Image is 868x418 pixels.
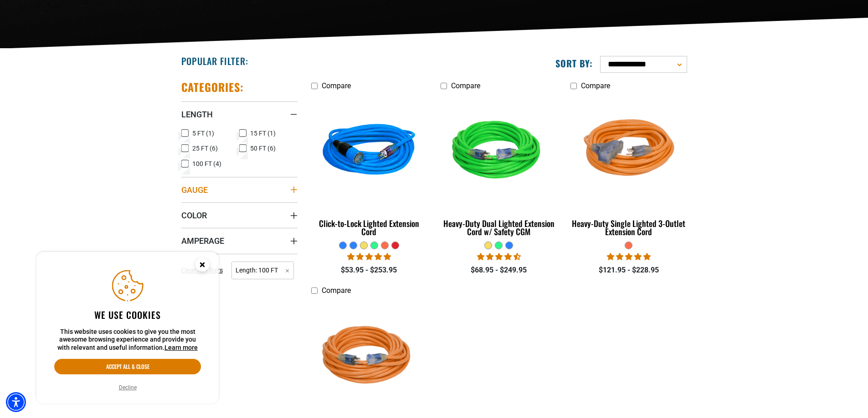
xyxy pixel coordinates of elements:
[192,145,218,151] span: 25 FT (6)
[181,80,244,94] h2: Categories:
[442,99,556,204] img: green
[607,252,651,261] span: 5.00 stars
[250,130,276,136] span: 15 FT (1)
[570,219,687,236] div: Heavy-Duty Single Lighted 3-Outlet Extension Cord
[312,304,426,408] img: orange
[311,219,427,236] div: Click-to-Lock Lighted Extension Cord
[311,265,427,276] div: $53.95 - $253.95
[181,236,224,246] span: Amperage
[570,95,687,241] a: orange Heavy-Duty Single Lighted 3-Outlet Extension Cord
[250,145,276,151] span: 50 FT (6)
[54,309,201,321] h2: We use cookies
[311,95,427,241] a: blue Click-to-Lock Lighted Extension Cord
[451,81,480,90] span: Compare
[570,265,687,276] div: $121.95 - $228.95
[192,161,221,167] span: 100 FT (4)
[181,101,298,127] summary: Length
[181,185,208,195] span: Gauge
[477,252,521,261] span: 4.64 stars
[571,99,686,204] img: orange
[181,55,248,67] h2: Popular Filter:
[54,359,201,374] button: Accept all & close
[231,266,294,274] a: Length: 100 FT
[347,252,391,261] span: 4.87 stars
[192,130,214,136] span: 5 FT (1)
[322,81,351,90] span: Compare
[181,228,298,253] summary: Amperage
[322,286,351,295] span: Compare
[54,328,201,352] p: This website uses cookies to give you the most awesome browsing experience and provide you with r...
[555,57,593,69] label: Sort by:
[116,383,139,392] button: Decline
[181,210,207,221] span: Color
[181,109,213,120] span: Length
[312,99,426,204] img: blue
[181,202,298,228] summary: Color
[6,392,26,412] div: Accessibility Menu
[164,344,198,351] a: This website uses cookies to give you the most awesome browsing experience and provide you with r...
[181,177,298,202] summary: Gauge
[441,265,557,276] div: $68.95 - $249.95
[186,252,219,280] button: Close this option
[36,252,219,404] aside: Cookie Consent
[581,81,610,90] span: Compare
[441,95,557,241] a: green Heavy-Duty Dual Lighted Extension Cord w/ Safety CGM
[441,219,557,236] div: Heavy-Duty Dual Lighted Extension Cord w/ Safety CGM
[231,262,294,279] span: Length: 100 FT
